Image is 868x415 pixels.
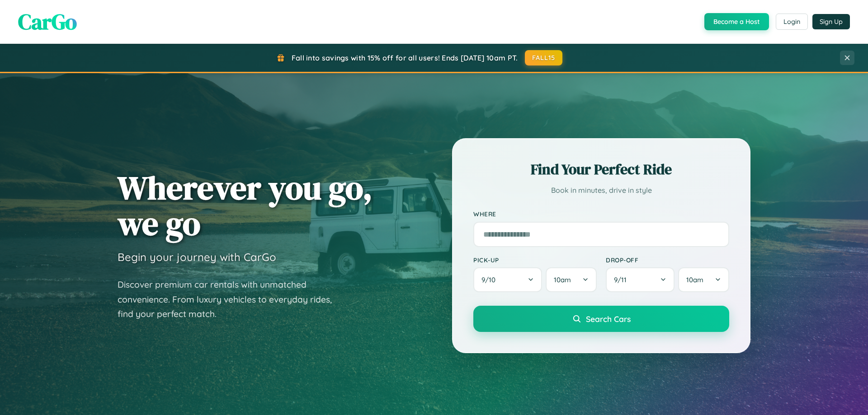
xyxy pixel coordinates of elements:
[118,250,276,264] h3: Begin your journey with CarGo
[678,267,729,292] button: 10am
[614,275,631,284] span: 9 / 11
[18,7,77,37] span: CarGo
[554,275,571,284] span: 10am
[586,314,631,324] span: Search Cars
[606,256,729,264] label: Drop-off
[118,170,373,241] h1: Wherever you go, we go
[473,210,729,218] label: Where
[292,53,518,62] span: Fall into savings with 15% off for all users! Ends [DATE] 10am PT.
[546,267,597,292] button: 10am
[473,267,542,292] button: 9/10
[473,159,729,179] h2: Find Your Perfect Ride
[812,14,850,29] button: Sign Up
[473,306,729,332] button: Search Cars
[606,267,675,292] button: 9/11
[118,277,344,322] p: Discover premium car rentals with unmatched convenience. From luxury vehicles to everyday rides, ...
[704,13,769,30] button: Become a Host
[473,184,729,197] p: Book in minutes, drive in style
[473,256,597,264] label: Pick-up
[686,275,703,284] span: 10am
[776,14,808,30] button: Login
[525,50,563,65] button: FALL15
[481,275,500,284] span: 9 / 10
